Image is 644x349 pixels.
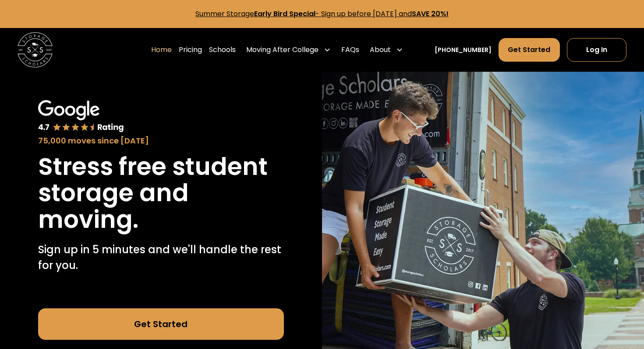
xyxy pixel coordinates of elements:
[38,242,284,273] p: Sign up in 5 minutes and we'll handle the rest for you.
[18,32,53,67] img: Storage Scholars main logo
[209,38,236,62] a: Schools
[38,135,284,147] div: 75,000 moves since [DATE]
[567,38,626,62] a: Log In
[243,38,334,62] div: Moving After College
[435,45,492,55] a: [PHONE_NUMBER]
[38,100,124,133] img: Google 4.7 star rating
[18,32,53,67] a: home
[38,308,284,340] a: Get Started
[179,38,202,62] a: Pricing
[370,45,391,55] div: About
[341,38,359,62] a: FAQs
[366,38,407,62] div: About
[38,154,284,233] h1: Stress free student storage and moving.
[499,38,559,62] a: Get Started
[151,38,172,62] a: Home
[254,9,315,19] strong: Early Bird Special
[195,9,449,19] a: Summer StorageEarly Bird Special- Sign up before [DATE] andSAVE 20%!
[246,45,318,55] div: Moving After College
[412,9,449,19] strong: SAVE 20%!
